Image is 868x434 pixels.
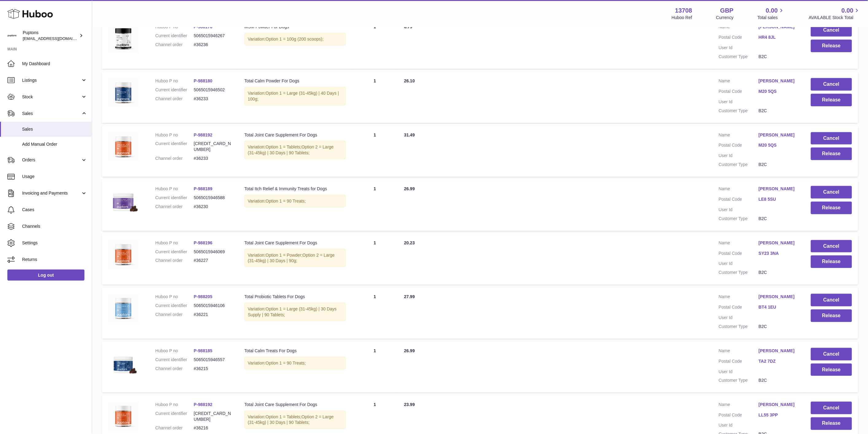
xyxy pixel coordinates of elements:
[155,96,194,102] dt: Channel order
[759,142,799,148] a: M20 5QS
[194,348,212,353] a: P-988185
[266,253,302,258] span: Option 1 = Powder;
[719,132,759,140] dt: Name
[155,156,194,161] dt: Channel order
[194,33,232,39] dd: 5065015946267
[759,304,799,310] a: BT4 1EU
[155,294,194,300] dt: Huboo P no
[248,414,334,425] span: Option 2 = Large (31-45kg) | 30 Days | 90 Tablets;
[719,377,759,383] dt: Customer Type
[266,414,302,419] span: Option 1 = Tablets;
[266,361,306,365] span: Option 1 = 90 Treats;
[244,87,346,105] div: Variation:
[194,312,232,318] dd: #36221
[194,186,212,191] a: P-988189
[720,6,734,15] strong: GBP
[811,240,852,253] button: Cancel
[248,306,337,317] span: Option 1 = Large (31-45kg) | 30 Days Supply | 90 Tablets;
[244,141,346,159] div: Variation:
[719,304,759,312] dt: Postal Code
[22,223,87,229] span: Channels
[23,36,90,41] span: [EMAIL_ADDRESS][DOMAIN_NAME]
[244,78,346,84] div: Total Calm Powder For Dogs
[155,204,194,210] dt: Channel order
[757,15,785,21] span: Total sales
[672,15,692,21] div: Huboo Ref
[22,257,87,262] span: Returns
[22,77,81,83] span: Listings
[719,270,759,275] dt: Customer Type
[244,33,346,45] div: Variation:
[719,348,759,355] dt: Name
[811,255,852,268] button: Release
[155,42,194,48] dt: Channel order
[404,294,415,299] span: 27.99
[108,24,139,53] img: TotalPetsMSMPowderForDogs_ffb90623-83ef-4257-86e1-6a44a59590c6.jpg
[248,144,334,155] span: Option 2 = Large (31-45kg) | 30 Days | 90 Tablets;
[719,54,759,60] dt: Customer Type
[759,54,799,60] dd: B2C
[194,204,232,210] dd: #36230
[155,303,194,309] dt: Current identifier
[719,402,759,409] dt: Name
[108,132,139,161] img: TotalJointCareTablets120.jpg
[155,312,194,318] dt: Channel order
[759,34,799,40] a: HR4 8JL
[244,249,346,267] div: Variation:
[194,249,232,255] dd: 5065015946069
[155,348,194,354] dt: Huboo P no
[719,45,759,51] dt: User Id
[719,78,759,85] dt: Name
[675,6,692,15] strong: 13708
[719,294,759,301] dt: Name
[404,186,415,191] span: 26.99
[719,24,759,31] dt: Name
[811,402,852,414] button: Cancel
[22,207,87,213] span: Cases
[108,78,139,107] img: TotalCalmPowder120.jpg
[108,240,139,269] img: TotalJointCareTablets120.jpg
[759,196,799,202] a: LE8 5SU
[194,156,232,161] dd: #36233
[759,270,799,275] dd: B2C
[811,94,852,106] button: Release
[766,6,778,15] span: 0.00
[22,141,87,147] span: Add Manual Order
[809,15,861,21] span: AVAILABLE Stock Total
[759,412,799,418] a: LL55 3PP
[719,153,759,159] dt: User Id
[108,294,139,323] img: TotalProbioticTablets120.jpg
[22,240,87,246] span: Settings
[22,94,81,100] span: Stock
[719,108,759,114] dt: Customer Type
[811,40,852,52] button: Release
[352,126,398,177] td: 1
[194,366,232,372] dd: #36215
[244,411,346,429] div: Variation:
[155,258,194,263] dt: Channel order
[811,78,852,91] button: Cancel
[352,180,398,231] td: 1
[194,96,232,102] dd: #36233
[244,195,346,207] div: Variation:
[811,348,852,361] button: Cancel
[719,423,759,428] dt: User Id
[719,89,759,96] dt: Postal Code
[719,196,759,204] dt: Postal Code
[266,199,306,203] span: Option 1 = 90 Treats;
[759,89,799,94] a: M20 5QS
[759,402,799,408] a: [PERSON_NAME]
[194,303,232,309] dd: 5065015946106
[811,132,852,145] button: Cancel
[194,42,232,48] dd: #36236
[266,144,302,149] span: Option 1 = Tablets;
[352,342,398,393] td: 1
[404,132,415,137] span: 31.49
[155,411,194,422] dt: Current identifier
[719,162,759,168] dt: Customer Type
[22,111,81,116] span: Sales
[194,402,212,407] a: P-988192
[108,402,139,431] img: TotalJointCareTablets120.jpg
[719,34,759,42] dt: Postal Code
[7,31,17,40] img: hello@puptons.com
